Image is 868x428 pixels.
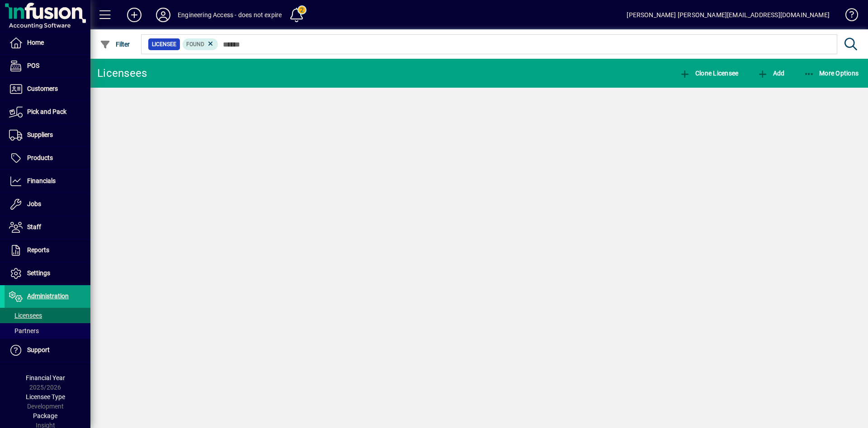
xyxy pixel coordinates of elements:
span: Administration [27,292,69,300]
button: Add [755,65,787,81]
button: Profile [149,7,178,23]
a: Licensees [5,308,90,323]
button: More Options [802,65,861,81]
span: Support [27,346,50,353]
span: Licensees [9,312,42,319]
button: Clone Licensee [677,65,741,81]
span: Filter [100,41,130,48]
span: POS [27,62,39,69]
a: Products [5,147,90,169]
span: Financial Year [26,374,65,381]
a: Support [5,339,90,362]
span: Reports [27,246,49,254]
span: Home [27,39,44,46]
span: Jobs [27,200,41,207]
span: Clone Licensee [679,70,738,77]
span: Products [27,154,53,161]
a: Staff [5,216,90,239]
a: Knowledge Base [839,2,857,31]
span: Suppliers [27,131,53,138]
span: Add [757,70,784,77]
button: Filter [98,36,132,52]
mat-chip: Found Status: Found [183,38,218,50]
span: Partners [9,327,39,334]
span: Financials [27,177,56,184]
span: Licensee [152,40,176,49]
a: Reports [5,239,90,262]
span: Staff [27,223,41,230]
a: Settings [5,262,90,285]
button: Add [120,7,149,23]
div: Engineering Access - does not expire [178,8,282,22]
a: Customers [5,78,90,100]
span: Licensee Type [26,393,65,400]
a: Pick and Pack [5,101,90,123]
a: Suppliers [5,124,90,146]
span: Settings [27,269,50,277]
span: Pick and Pack [27,108,66,115]
div: Licensees [97,66,147,80]
span: More Options [804,70,859,77]
a: Financials [5,170,90,193]
span: Package [33,412,57,419]
span: Customers [27,85,58,92]
a: Jobs [5,193,90,216]
a: Home [5,32,90,54]
div: [PERSON_NAME] [PERSON_NAME][EMAIL_ADDRESS][DOMAIN_NAME] [627,8,830,22]
span: Found [186,41,204,47]
a: POS [5,55,90,77]
a: Partners [5,323,90,339]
